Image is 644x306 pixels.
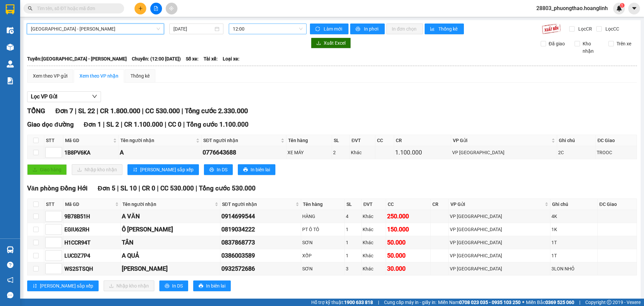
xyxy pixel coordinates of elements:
span: notification [7,277,13,283]
b: Tuyến: [GEOGRAPHIC_DATA] - [PERSON_NAME] [27,56,127,61]
span: | [75,107,76,115]
div: A QUẢ [122,251,219,260]
span: | [121,121,122,128]
span: SĐT người nhận [203,137,279,144]
strong: 0369 525 060 [545,300,574,305]
input: 12/08/2025 [173,25,213,33]
span: Chuyến: (12:00 [DATE]) [132,55,181,62]
span: VP Gửi [450,201,543,208]
div: Khác [363,265,385,272]
div: H1CCR94T [64,238,119,247]
span: CR 1.800.000 [100,107,140,115]
img: warehouse-icon [7,246,14,253]
div: [PERSON_NAME] [122,264,219,273]
div: 3 [346,265,360,272]
img: logo-vxr [6,4,14,14]
td: Ô TÔ ĐẠI MINH [121,223,220,236]
div: 0386003589 [221,251,300,260]
button: Lọc VP Gửi [27,91,101,102]
th: Tên hàng [301,199,345,210]
th: CC [375,135,394,146]
span: In biên lai [251,166,270,173]
div: 9B78B51H [64,212,119,221]
th: ĐVT [350,135,375,146]
span: printer [165,283,169,289]
td: 0914699544 [220,210,302,223]
div: 1 [346,252,360,259]
div: 1B8PV6KA [64,148,117,157]
span: Văn phòng Đồng Hới [27,184,88,192]
div: Ô [PERSON_NAME] [122,225,219,234]
td: VP Mỹ Đình [449,236,550,249]
span: sync [315,27,321,32]
span: Loại xe: [223,55,239,62]
th: SL [345,199,362,210]
strong: 1900 633 818 [344,300,373,305]
button: aim [166,3,177,14]
span: question-circle [7,262,13,268]
span: Tổng cước 530.000 [199,184,256,192]
span: sort-ascending [133,167,138,173]
th: SL [332,135,350,146]
div: HÀNG [302,213,343,220]
span: bar-chart [430,27,436,32]
td: WS2STSQH [63,262,121,275]
span: Hà Nội - Quảng Bình [31,24,160,34]
th: Tên hàng [286,135,332,146]
div: 3LON NHỎ [551,265,596,272]
div: Khác [363,252,385,259]
button: printerIn DS [159,280,188,291]
span: down [92,94,97,99]
span: SL 10 [120,184,137,192]
div: 4K [551,213,596,220]
span: Số xe: [186,55,199,62]
span: printer [209,167,214,173]
div: 2C [558,149,594,156]
td: VP Mỹ Đình [449,210,550,223]
span: Xuất Excel [324,39,345,47]
div: VP [GEOGRAPHIC_DATA] [450,239,549,246]
div: 1T [551,252,596,259]
td: A VĂN [121,210,220,223]
div: 1 [346,226,360,233]
div: A [120,148,200,157]
div: 1T [551,239,596,246]
th: CR [394,135,451,146]
button: printerIn DS [204,164,233,175]
span: ⚪️ [522,301,524,304]
span: search [28,6,33,11]
div: XỐP [302,252,343,259]
span: SL 22 [78,107,95,115]
img: warehouse-icon [7,44,14,51]
span: Mã GD [65,201,114,208]
span: caret-down [631,5,637,11]
span: Lọc CR [576,25,593,33]
span: CR 0 [142,184,155,192]
div: 1 [346,239,360,246]
input: Tìm tên, số ĐT hoặc mã đơn [37,5,116,12]
button: uploadGiao hàng [27,164,67,175]
span: | [196,184,197,192]
span: | [157,184,159,192]
div: A VĂN [122,212,219,221]
div: Xem theo VP nhận [79,72,118,80]
th: STT [44,135,63,146]
div: 4 [346,213,360,220]
th: ĐC Giao [596,135,637,146]
span: plus [138,6,143,11]
span: Cung cấp máy in - giấy in: [384,299,436,306]
span: | [103,121,105,128]
th: ĐC Giao [598,199,637,210]
td: VP Mỹ Đình [449,223,550,236]
td: EGIU62RH [63,223,121,236]
span: printer [243,167,248,173]
img: warehouse-icon [7,27,14,34]
span: Đơn 1 [84,121,102,128]
span: printer [199,283,203,289]
div: 0914699544 [221,212,300,221]
span: message [7,292,13,298]
div: SƠN [302,265,343,272]
div: 150.000 [387,225,430,234]
strong: 0708 023 035 - 0935 103 250 [459,300,521,305]
span: Đơn 5 [98,184,115,192]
